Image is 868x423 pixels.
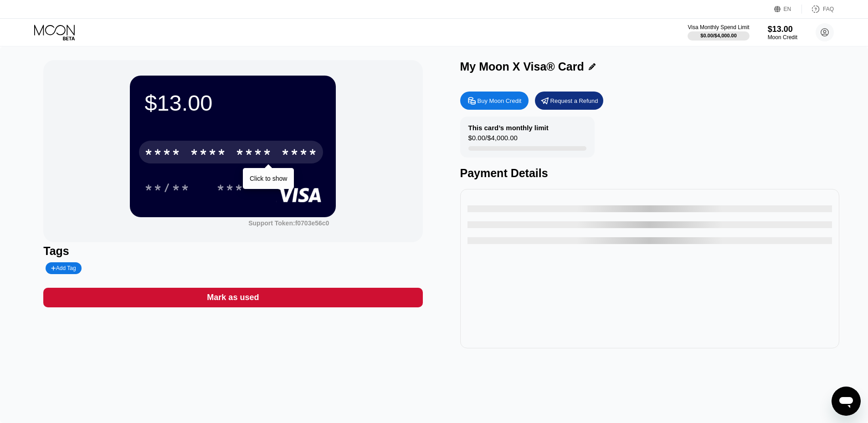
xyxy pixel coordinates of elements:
div: My Moon X Visa® Card [460,60,584,73]
div: Request a Refund [550,97,598,105]
div: Buy Moon Credit [478,97,522,105]
div: Support Token: f0703e56c0 [248,219,329,227]
div: Mark as used [207,292,259,303]
div: Moon Credit [768,34,797,41]
div: FAQ [823,6,834,12]
div: Visa Monthly Spend Limit$0.00/$4,000.00 [688,24,749,41]
div: EN [784,6,791,12]
div: Add Tag [51,265,76,271]
div: Support Token:f0703e56c0 [248,219,329,227]
div: Visa Monthly Spend Limit [688,24,749,31]
div: Tags [43,245,422,258]
div: $0.00 / $4,000.00 [700,33,737,38]
div: $13.00 [144,90,321,116]
div: Mark as used [43,288,422,307]
div: Click to show [250,175,287,182]
div: EN [774,5,802,14]
div: Buy Moon Credit [460,92,529,110]
div: $0.00 / $4,000.00 [468,134,518,146]
div: $13.00 [768,25,797,34]
div: Request a Refund [535,92,603,110]
div: Payment Details [460,167,839,180]
div: This card’s monthly limit [468,124,549,132]
div: $13.00Moon Credit [768,25,797,41]
div: FAQ [802,5,834,14]
div: Add Tag [46,262,81,274]
iframe: Button to launch messaging window [832,387,861,416]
